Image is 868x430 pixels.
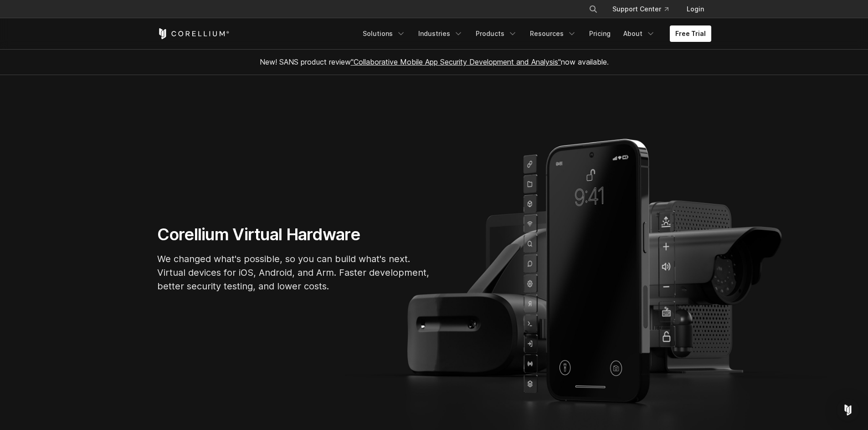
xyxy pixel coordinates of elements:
[679,1,711,17] a: Login
[585,1,601,17] button: Search
[618,25,661,42] a: About
[524,25,582,42] a: Resources
[670,25,711,42] a: Free Trial
[605,1,676,17] a: Support Center
[260,57,609,66] span: New! SANS product review now available.
[584,25,616,42] a: Pricing
[157,224,431,245] h1: Corellium Virtual Hardware
[157,28,230,39] a: Corellium Home
[837,399,859,421] div: Open Intercom Messenger
[157,252,431,293] p: We changed what's possible, so you can build what's next. Virtual devices for iOS, Android, and A...
[470,25,523,42] a: Products
[351,57,561,66] a: "Collaborative Mobile App Security Development and Analysis"
[357,25,411,42] a: Solutions
[578,1,711,17] div: Navigation Menu
[357,25,711,42] div: Navigation Menu
[413,25,468,42] a: Industries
